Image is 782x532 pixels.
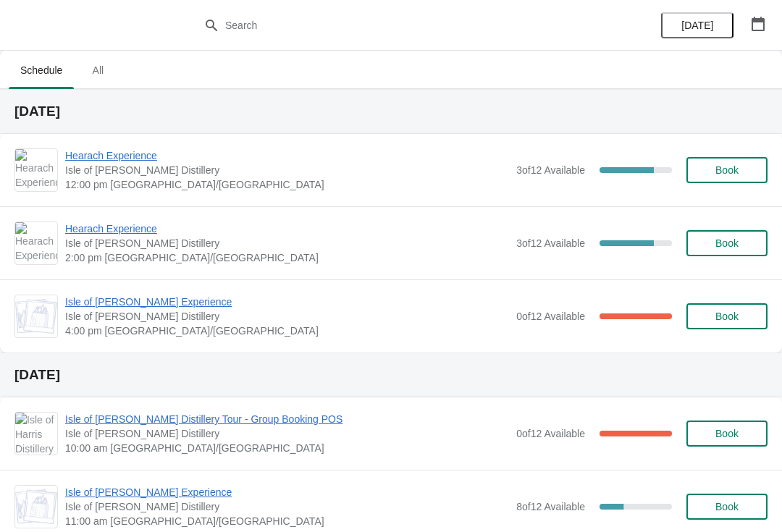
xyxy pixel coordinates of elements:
span: Book [715,237,739,249]
span: Book [715,311,739,322]
span: Schedule [9,57,74,83]
span: Hearach Experience [65,221,509,236]
span: Book [715,501,739,512]
span: 10:00 am [GEOGRAPHIC_DATA]/[GEOGRAPHIC_DATA] [65,441,509,455]
button: Book [686,230,768,256]
span: Isle of [PERSON_NAME] Distillery [65,163,509,177]
span: Book [715,428,739,439]
span: 3 of 12 Available [516,237,585,249]
span: 0 of 12 Available [516,428,585,439]
span: [DATE] [681,20,713,31]
img: Isle of Harris Gin Experience | Isle of Harris Distillery | 4:00 pm Europe/London [15,299,57,334]
img: Isle of Harris Gin Experience | Isle of Harris Distillery | 11:00 am Europe/London [15,489,57,524]
span: 3 of 12 Available [516,164,585,176]
img: Hearach Experience | Isle of Harris Distillery | 12:00 pm Europe/London [15,149,57,191]
span: 2:00 pm [GEOGRAPHIC_DATA]/[GEOGRAPHIC_DATA] [65,250,509,265]
span: 12:00 pm [GEOGRAPHIC_DATA]/[GEOGRAPHIC_DATA] [65,177,509,192]
button: Book [686,494,768,520]
input: Search [224,12,586,38]
span: Isle of [PERSON_NAME] Experience [65,295,509,309]
span: Isle of [PERSON_NAME] Distillery [65,426,509,441]
span: All [80,57,116,83]
span: Book [715,164,739,176]
span: Isle of [PERSON_NAME] Distillery Tour - Group Booking POS [65,412,509,426]
span: 0 of 12 Available [516,311,585,322]
img: Isle of Harris Distillery Tour - Group Booking POS | Isle of Harris Distillery | 10:00 am Europe/... [15,413,57,455]
span: 4:00 pm [GEOGRAPHIC_DATA]/[GEOGRAPHIC_DATA] [65,324,509,338]
span: Isle of [PERSON_NAME] Distillery [65,236,509,250]
button: Book [686,303,768,329]
span: Isle of [PERSON_NAME] Distillery [65,309,509,324]
h2: [DATE] [14,104,768,119]
button: Book [686,421,768,447]
span: Hearach Experience [65,148,509,163]
span: 8 of 12 Available [516,501,585,512]
img: Hearach Experience | Isle of Harris Distillery | 2:00 pm Europe/London [15,222,57,264]
span: 11:00 am [GEOGRAPHIC_DATA]/[GEOGRAPHIC_DATA] [65,514,509,528]
button: [DATE] [661,12,733,38]
button: Book [686,157,768,183]
span: Isle of [PERSON_NAME] Experience [65,485,509,499]
h2: [DATE] [14,368,768,382]
span: Isle of [PERSON_NAME] Distillery [65,499,509,514]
